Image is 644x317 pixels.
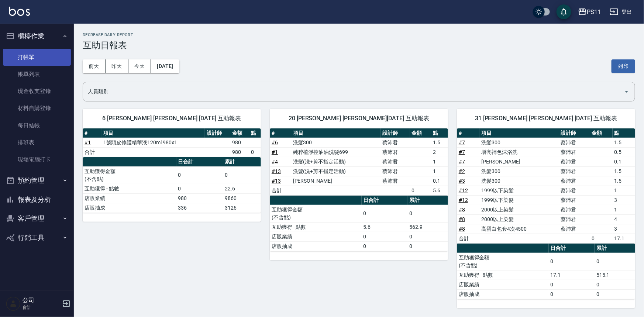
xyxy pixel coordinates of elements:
th: 金額 [590,128,613,138]
td: 增亮補色沫浴洗 [479,147,559,157]
th: 金額 [410,128,431,138]
th: 項目 [101,128,205,138]
td: 蔡沛君 [559,138,590,147]
td: 洗髮300 [479,138,559,147]
td: 2000以上染髮 [479,205,559,214]
span: 31 [PERSON_NAME] [PERSON_NAME] [DATE] 互助報表 [466,115,626,122]
a: #7 [459,159,465,165]
table: a dense table [83,157,261,213]
td: 互助獲得 - 點數 [83,184,176,193]
td: 0 [407,205,448,222]
table: a dense table [270,196,448,251]
a: #8 [459,226,465,232]
td: 洗髮300 [291,138,381,147]
td: 蔡沛君 [559,205,590,214]
h2: Decrease Daily Report [83,32,635,37]
td: 17.1 [613,234,635,243]
td: 5.6 [362,222,408,232]
td: 洗髮300 [479,176,559,186]
th: # [270,128,291,138]
a: #2 [459,168,465,174]
button: 前天 [83,59,106,73]
th: 日合計 [362,196,408,205]
td: 1 [431,166,448,176]
a: #12 [459,187,468,193]
td: 3126 [223,203,261,213]
td: 蔡沛君 [559,186,590,195]
td: 980 [176,193,223,203]
td: 0 [595,253,635,270]
a: #13 [272,178,281,184]
a: #1 [272,149,278,155]
a: #3 [459,178,465,184]
td: 蔡沛君 [381,157,410,166]
td: 蔡沛君 [559,157,590,166]
button: 客戶管理 [3,209,71,228]
td: 0 [407,241,448,251]
button: 列印 [612,59,635,73]
td: 1 [431,157,448,166]
th: 日合計 [549,244,595,253]
td: 合計 [83,147,101,157]
td: 店販抽成 [270,241,362,251]
td: 0 [590,234,613,243]
a: #8 [459,216,465,222]
td: 0 [249,147,261,157]
td: 0 [410,186,431,195]
td: 515.1 [595,270,635,280]
td: 5.6 [431,186,448,195]
td: 高蛋白包套4次4500 [479,224,559,234]
a: 帳單列表 [3,66,71,83]
td: 17.1 [549,270,595,280]
th: 累計 [223,157,261,167]
span: 20 [PERSON_NAME] [PERSON_NAME][DATE] 互助報表 [279,115,439,122]
table: a dense table [457,244,635,299]
a: 材料自購登錄 [3,100,71,117]
button: 預約管理 [3,171,71,190]
th: # [83,128,101,138]
td: 蔡沛君 [559,176,590,186]
td: 店販業績 [83,193,176,203]
td: 0 [362,205,408,222]
td: 0 [362,241,408,251]
td: 1999以下染髮 [479,186,559,195]
button: 登出 [607,5,635,19]
button: save [557,4,571,19]
td: 互助獲得 - 點數 [457,270,549,280]
td: 1 [613,205,635,214]
td: 店販業績 [270,232,362,241]
img: Logo [9,7,30,16]
td: 3 [613,224,635,234]
td: 0 [223,166,261,184]
td: 980 [230,138,249,147]
th: 設計師 [559,128,590,138]
td: 980 [230,147,249,157]
td: 洗髮300 [479,166,559,176]
a: #1 [85,139,91,145]
td: 蔡沛君 [559,224,590,234]
td: 1號頭皮修護精華液120ml 980x1 [101,138,205,147]
button: Open [621,86,633,97]
a: 現金收支登錄 [3,83,71,100]
td: 0 [176,166,223,184]
button: 行銷工具 [3,228,71,247]
td: 蔡沛君 [381,166,410,176]
a: #12 [459,197,468,203]
td: 蔡沛君 [381,147,410,157]
th: 項目 [479,128,559,138]
td: 4 [613,214,635,224]
td: 2000以上染髮 [479,214,559,224]
span: 6 [PERSON_NAME] [PERSON_NAME] [DATE] 互助報表 [92,115,252,122]
table: a dense table [270,128,448,196]
td: 合計 [270,186,291,195]
td: 蔡沛君 [559,195,590,205]
td: 蔡沛君 [559,166,590,176]
td: 蔡沛君 [559,147,590,157]
th: 設計師 [205,128,230,138]
a: 打帳單 [3,49,71,66]
td: 1.5 [431,138,448,147]
td: 22.6 [223,184,261,193]
button: 昨天 [106,59,128,73]
input: 人員名稱 [86,85,621,98]
button: 報表及分析 [3,190,71,209]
